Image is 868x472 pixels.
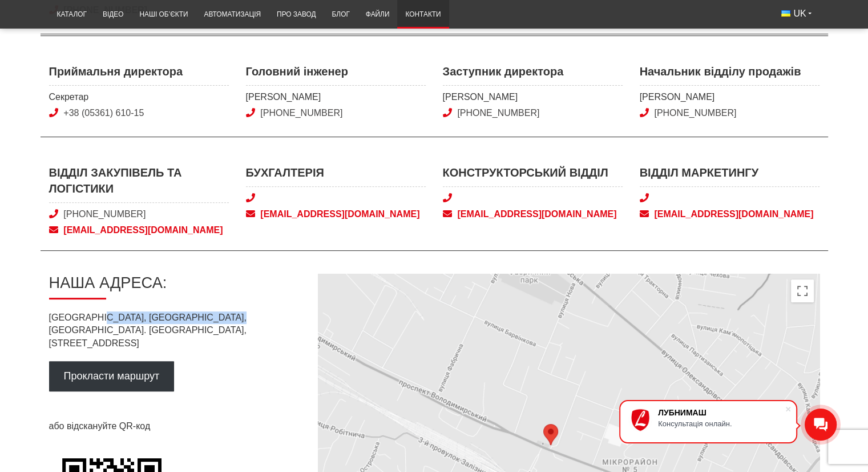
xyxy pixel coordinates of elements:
[269,3,324,26] a: Про завод
[658,408,785,417] div: ЛУБНИМАШ
[443,63,623,86] span: Заступник директора
[49,165,229,203] span: Відділ закупівель та логістики
[791,279,814,302] button: Перемкнути повноекранний режим
[49,3,95,26] a: Каталог
[640,91,819,103] span: [PERSON_NAME]
[246,91,426,103] span: [PERSON_NAME]
[49,361,175,391] a: Прокласти маршрут
[443,91,623,103] span: [PERSON_NAME]
[640,165,819,187] span: Відділ маркетингу
[49,420,300,433] p: або відскануйте QR-код
[63,209,146,219] a: [PHONE_NUMBER]
[443,165,623,187] span: Конструкторський відділ
[196,3,269,26] a: Автоматизація
[397,3,449,26] a: Контакти
[246,63,426,86] span: Головний інженер
[260,108,342,118] a: [PHONE_NUMBER]
[773,3,819,24] button: UK
[793,7,806,20] span: UK
[658,419,785,428] div: Консультація онлайн.
[63,108,144,118] a: +38 (05361) 610-15
[324,3,357,26] a: Блог
[640,208,819,221] a: [EMAIL_ADDRESS][DOMAIN_NAME]
[781,10,790,17] img: Українська
[49,274,300,299] h2: Наша адреса:
[49,311,300,350] p: [GEOGRAPHIC_DATA], [GEOGRAPHIC_DATA], [GEOGRAPHIC_DATA]. [GEOGRAPHIC_DATA], [STREET_ADDRESS]
[95,3,131,26] a: Відео
[443,208,623,221] a: [EMAIL_ADDRESS][DOMAIN_NAME]
[246,208,426,221] a: [EMAIL_ADDRESS][DOMAIN_NAME]
[654,108,736,118] a: [PHONE_NUMBER]
[457,108,539,118] a: [PHONE_NUMBER]
[246,165,426,187] span: Бухгалтерія
[49,91,229,103] span: Секретар
[640,63,819,86] span: Начальник відділу продажів
[358,3,398,26] a: Файли
[49,63,229,86] span: Приймальня директора
[49,224,229,237] a: [EMAIL_ADDRESS][DOMAIN_NAME]
[131,3,196,26] a: Наші об’єкти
